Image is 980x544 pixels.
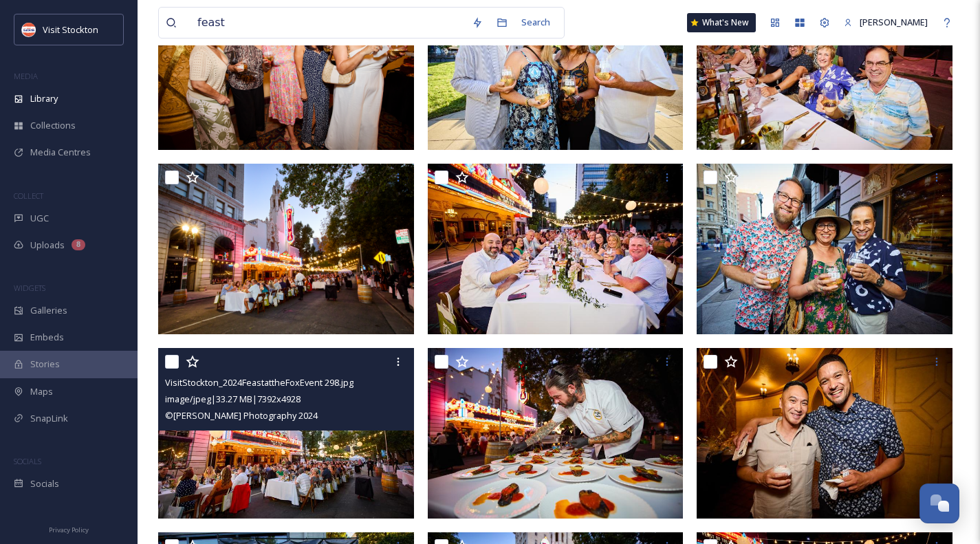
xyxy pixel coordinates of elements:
[14,456,41,466] span: SOCIALS
[697,348,952,519] img: VisitStockton_2024FeastattheFoxEvent 149.jpg
[72,239,85,250] div: 8
[30,119,76,132] span: Collections
[49,525,89,534] span: Privacy Policy
[14,283,45,293] span: WIDGETS
[158,348,414,519] img: VisitStockton_2024FeastattheFoxEvent 298.jpg
[158,164,414,334] img: VisitStockton_2024FeastattheFoxEvent 339.jpg
[428,164,684,334] img: VisitStockton_2024FeastattheFoxEvent 332.jpg
[428,348,684,519] img: VisitStockton_2024FeastattheFoxEvent 354.jpg
[30,385,53,398] span: Maps
[514,9,557,36] div: Search
[697,164,952,334] img: VisitStockton_2024FeastattheFoxEvent 206.jpg
[837,9,935,36] a: [PERSON_NAME]
[860,16,928,28] span: [PERSON_NAME]
[190,8,465,38] input: Search your library
[919,483,959,523] button: Open Chat
[14,71,38,81] span: MEDIA
[14,191,43,201] span: COLLECT
[165,393,301,405] span: image/jpeg | 33.27 MB | 7392 x 4928
[30,146,91,159] span: Media Centres
[30,412,68,425] span: SnapLink
[30,358,60,371] span: Stories
[30,477,59,490] span: Socials
[30,239,65,252] span: Uploads
[687,13,756,32] a: What's New
[30,331,64,344] span: Embeds
[165,409,318,422] span: © [PERSON_NAME] Photography 2024
[43,23,98,36] span: Visit Stockton
[30,92,58,105] span: Library
[30,212,49,225] span: UGC
[30,304,67,317] span: Galleries
[49,521,89,537] a: Privacy Policy
[165,376,353,389] span: VisitStockton_2024FeastattheFoxEvent 298.jpg
[22,23,36,36] img: unnamed.jpeg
